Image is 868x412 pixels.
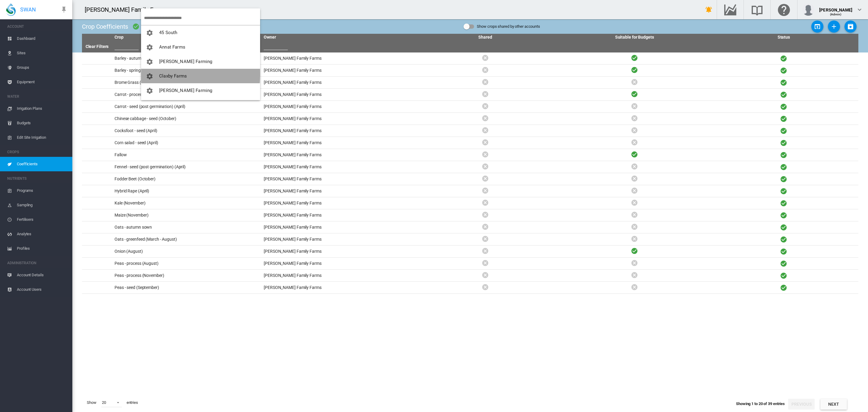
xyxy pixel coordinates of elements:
[141,83,260,98] button: You have 'Admin' permissions to Colee Farming
[141,54,260,69] button: You have 'Admin' permissions to Brooker Farming
[141,25,260,40] button: You have 'Admin' permissions to 45 South
[159,30,177,35] span: 45 South
[159,88,212,93] span: [PERSON_NAME] Farming
[141,40,260,54] button: You have 'Admin' permissions to Annat Farms
[146,58,153,65] md-icon: icon-cog
[141,69,260,83] button: You have 'Admin' permissions to Claxby Farms
[141,98,260,112] button: You have 'Admin' permissions to Ella-Lee Farming
[159,59,212,64] span: [PERSON_NAME] Farming
[146,73,153,80] md-icon: icon-cog
[146,44,153,51] md-icon: icon-cog
[146,87,153,94] md-icon: icon-cog
[159,44,185,50] span: Annat Farms
[159,73,187,79] span: Claxby Farms
[146,29,153,36] md-icon: icon-cog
